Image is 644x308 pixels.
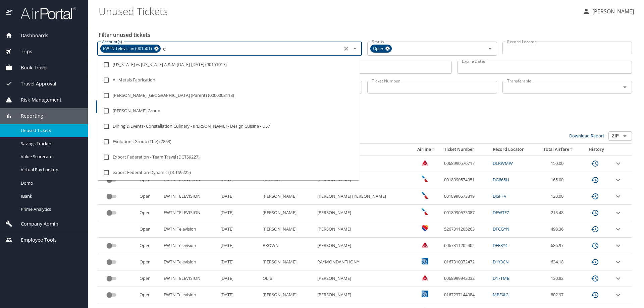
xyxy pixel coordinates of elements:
td: [PERSON_NAME] [315,238,411,254]
td: [PERSON_NAME] [260,205,315,221]
span: Virtual Pay Lookup [21,167,80,173]
li: export Federation-Dynamic (DCTS9225) [97,165,360,180]
button: expand row [614,291,622,299]
td: [DATE] [218,221,260,238]
td: [DATE] [218,287,260,303]
h1: Unused Tickets [99,1,577,21]
h3: 47 Results [97,120,632,131]
button: expand row [614,176,622,184]
span: Open [370,45,387,52]
td: 0068990576717 [441,155,490,172]
li: [PERSON_NAME] Group [97,103,360,119]
td: 130.82 [536,270,581,287]
button: Close [350,44,360,53]
td: Open [137,270,161,287]
td: [DATE] [218,270,260,287]
li: Dining & Events- Constellation Culinary - [PERSON_NAME] - Design Cuisine - U57 [97,119,360,134]
img: United Airlines [422,291,428,297]
td: EWTN TELEVISION [161,188,218,205]
th: Ticket Number [441,144,490,155]
td: EWTN Television [161,254,218,270]
span: Value Scorecard [21,153,80,160]
button: expand row [614,160,622,168]
td: [PERSON_NAME] [260,221,315,238]
img: airportal-logo.png [13,7,76,20]
span: Dashboards [12,32,48,39]
img: American Airlines [422,176,428,182]
div: Open [370,45,392,53]
span: Reporting [12,112,43,120]
td: 165.00 [536,172,581,188]
th: History [581,144,612,155]
a: Download Report [569,133,604,139]
button: Clear [341,44,351,53]
td: [DATE] [218,205,260,221]
th: First Name [315,144,411,155]
td: Open [137,287,161,303]
td: EWTN TELEVISION [161,205,218,221]
button: expand row [614,225,622,233]
button: expand row [614,192,622,200]
td: 5267311205263 [441,221,490,238]
td: 498.36 [536,221,581,238]
td: 0068999942032 [441,270,490,287]
td: [PERSON_NAME] [260,287,315,303]
li: [PERSON_NAME] [GEOGRAPHIC_DATA] (Parent) (0000003118) [97,88,360,103]
td: 150.00 [536,155,581,172]
td: 686.97 [536,238,581,254]
img: American Airlines [422,192,428,199]
td: 0067311205402 [441,238,490,254]
th: Airline [412,144,441,155]
span: Company Admin [12,220,58,228]
td: [PERSON_NAME] [260,254,315,270]
td: RAYMONDANTHONY [315,254,411,270]
a: MBFXIG [493,292,508,298]
span: Risk Management [12,96,61,104]
a: DLKWMW [493,160,513,166]
button: sort [569,147,574,152]
td: [DATE] [218,254,260,270]
td: Open [137,188,161,205]
span: Travel Approval [12,80,56,87]
span: Unused Tickets [21,127,80,134]
a: D17TMB [493,275,509,281]
td: 0167310072472 [441,254,490,270]
img: American Airlines [422,208,428,215]
td: [DATE] [218,188,260,205]
td: 213.48 [536,205,581,221]
span: Prime Analytics [21,206,80,212]
td: 0018990573819 [441,188,490,205]
td: [PERSON_NAME] [315,221,411,238]
button: Open [620,82,630,92]
td: Open [137,254,161,270]
td: [PERSON_NAME] [260,188,315,205]
span: IBank [21,193,80,199]
li: Export Federation - Team Travel (DCTS9227) [97,149,360,165]
td: Open [137,221,161,238]
a: DFCGYN [493,226,509,232]
td: [PERSON_NAME] [315,155,411,172]
td: [PERSON_NAME] [315,205,411,221]
span: Employee Tools [12,236,57,244]
img: Southwest Airlines [422,225,428,232]
a: DG665H [493,177,509,183]
h2: Filter unused tickets [99,29,633,40]
td: 0018990574051 [441,172,490,188]
td: 0018990573087 [441,205,490,221]
img: icon-airportal.png [6,7,13,20]
td: [PERSON_NAME] [PERSON_NAME] [315,188,411,205]
a: DFF8Y4 [493,242,507,248]
a: D1Y3CN [493,259,509,265]
td: [PERSON_NAME] [315,270,411,287]
li: Evolutions Group (The) (7853) [97,134,360,149]
p: [PERSON_NAME] [590,7,634,15]
button: Open [620,131,630,141]
td: OLIS [260,270,315,287]
span: EWTN Television (001501) [100,45,156,52]
button: sort [431,147,436,152]
td: 120.00 [536,188,581,205]
td: [PERSON_NAME] [315,287,411,303]
span: Savings Tracker [21,140,80,147]
button: Filter [96,100,118,113]
span: Book Travel [12,64,48,71]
